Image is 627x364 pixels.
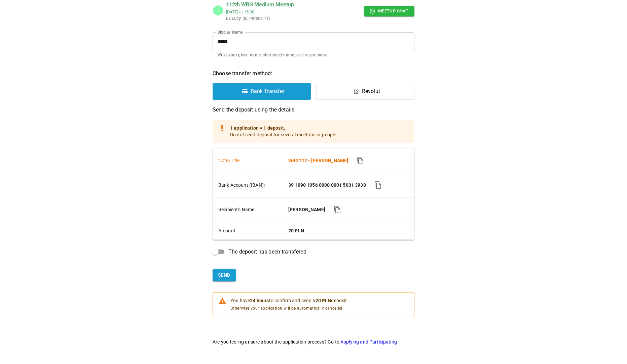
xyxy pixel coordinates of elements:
div: Bank Transfer [251,87,285,95]
div: [DATE] [226,9,238,14]
td: Amount: [213,222,283,240]
div: at [226,9,294,15]
p: You have to confirm and send a deposit. [230,297,348,304]
button: Copy to clipboard [354,154,367,167]
a: Applying and Participating [340,339,397,345]
td: Bank Account (IBAN): [213,173,283,197]
div: Revolut [362,87,380,95]
div: WBG112 - [PERSON_NAME] [288,157,348,164]
b: 24 hours [250,298,269,303]
div: 15:00 [244,9,254,14]
div: 39 1090 1056 0000 0001 5031 3938 [288,182,366,188]
span: Otherwise your application will be automatically canceled [230,305,348,312]
div: Do not send deposit for several meetups or people. [230,122,338,141]
td: 20 PLN [283,222,414,240]
b: 1 application = 1 deposit. [230,125,285,131]
td: Note/Title: [213,148,283,173]
div: [PERSON_NAME] [288,206,325,213]
div: La Lucy, (ul. Pereca 11) [226,15,244,21]
p: Write your given name, shortened name, or chosen name. [217,52,410,59]
p: Are you feeling unsure about the application process? Go to [213,338,414,345]
button: Copy to clipboard [371,178,385,192]
div: 112th WBG Medium Meetup [226,1,294,9]
p: Choose transfer method: [213,70,414,78]
a: Meetup chat [364,6,414,16]
td: Recipient's Name: [213,197,283,222]
b: 20 PLN [316,298,331,303]
label: Display Name [217,29,243,35]
button: Send [213,269,236,281]
span: The deposit has been transfered [228,248,306,256]
h6: Send the deposit using the details: [213,105,414,115]
button: Copy to clipboard [331,203,344,216]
